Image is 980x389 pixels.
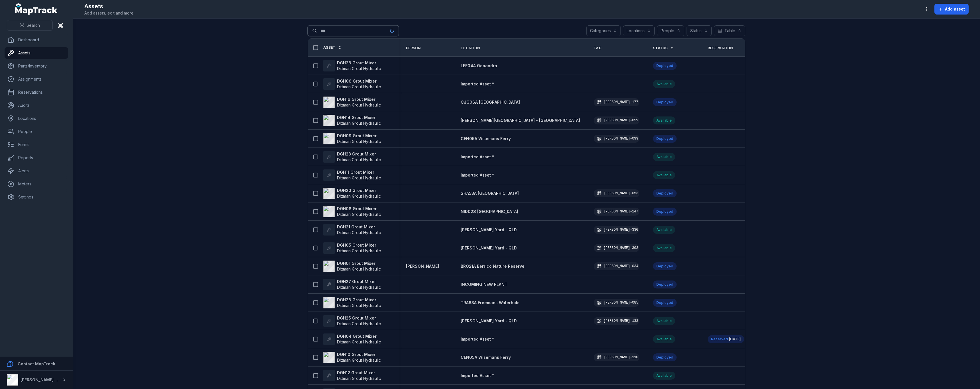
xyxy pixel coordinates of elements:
span: [PERSON_NAME] Yard - QLD [461,318,517,323]
span: Status [653,46,668,50]
a: INCOMING NEW PLANT [461,282,507,287]
strong: Contact MapTrack [18,361,55,366]
a: [PERSON_NAME] Yard - QLD [461,318,517,324]
a: SHA53A [GEOGRAPHIC_DATA] [461,191,519,196]
span: Asset [323,45,336,50]
span: Dittman Grout Hydraulic [337,376,381,381]
span: Imported Asset * [461,373,494,378]
a: DGH28 Grout MixerDittman Grout Hydraulic [323,297,381,308]
div: [PERSON_NAME]-034 [594,262,639,270]
a: BRO21A Berrico Nature Reserve [461,263,524,269]
div: Available [653,153,675,161]
a: Parts/Inventory [5,60,68,72]
span: BRO21A Berrico Nature Reserve [461,264,524,269]
strong: DGH27 Grout Mixer [337,279,381,284]
a: [PERSON_NAME][GEOGRAPHIC_DATA] - [GEOGRAPHIC_DATA] [461,118,580,123]
a: Reservations [5,87,68,98]
a: DGH25 Grout MixerDittman Grout Hydraulic [323,315,381,327]
h2: Assets [84,2,134,10]
a: TRA63A Freemans Waterhole [461,300,520,306]
span: Dittman Grout Hydraulic [337,212,381,217]
a: Reports [5,152,68,163]
span: Dittman Grout Hydraulic [337,157,381,162]
span: Search [26,22,40,28]
div: Available [653,244,675,252]
span: Add asset [945,6,965,12]
div: Available [653,317,675,325]
strong: DGH26 Grout Mixer [337,60,381,66]
span: Person [406,46,421,50]
span: Tag [594,46,601,50]
span: Dittman Grout Hydraulic [337,339,381,344]
strong: DGH11 Grout Mixer [337,169,381,175]
span: Add assets, edit and more. [84,10,134,16]
span: Dittman Grout Hydraulic [337,175,381,180]
a: DGH05 Grout MixerDittman Grout Hydraulic [323,242,381,254]
span: Imported Asset * [461,173,494,177]
a: DGH11 Grout MixerDittman Grout Hydraulic [323,169,381,181]
a: People [5,126,68,137]
a: DGH26 Grout MixerDittman Grout Hydraulic [323,60,381,71]
a: [PERSON_NAME] Yard - QLD [461,227,517,233]
div: Available [653,80,675,88]
strong: DGH23 Grout Mixer [337,151,381,157]
div: Available [653,372,675,380]
strong: DGH06 Grout Mixer [337,78,381,84]
span: [DATE] [729,337,741,341]
a: MapTrack [15,3,58,15]
div: [PERSON_NAME]-330 [594,226,639,234]
div: Available [653,116,675,124]
div: [PERSON_NAME]-110 [594,353,639,361]
a: Asset [323,45,342,50]
a: DGH27 Grout MixerDittman Grout Hydraulic [323,279,381,290]
strong: DGH04 Grout Mixer [337,333,381,339]
span: NID02S [GEOGRAPHIC_DATA] [461,209,518,214]
span: Dittman Grout Hydraulic [337,321,381,326]
span: CEN05A Wisemans Ferry [461,136,511,141]
strong: DGH08 Grout Mixer [337,206,381,212]
a: DGH01 Grout MixerDittman Grout Hydraulic [323,261,381,272]
a: Imported Asset * [461,154,494,160]
a: Dashboard [5,34,68,46]
div: [PERSON_NAME]-099 [594,135,639,143]
a: Assets [5,47,68,59]
a: Settings [5,191,68,203]
strong: DGH05 Grout Mixer [337,242,381,248]
div: Deployed [653,189,677,197]
a: Meters [5,178,68,190]
strong: DGH14 Grout Mixer [337,115,381,120]
a: Imported Asset * [461,172,494,178]
a: DGH09 Grout MixerDittman Grout Hydraulic [323,133,381,144]
a: Locations [5,113,68,124]
span: Dittman Grout Hydraulic [337,358,381,363]
div: [PERSON_NAME]-132 [594,317,639,325]
div: [PERSON_NAME]-085 [594,299,639,307]
strong: DGH28 Grout Mixer [337,297,381,303]
span: [PERSON_NAME] Yard - QLD [461,227,517,232]
a: DGH10 Grout MixerDittman Grout Hydraulic [323,352,381,363]
div: Available [653,171,675,179]
div: [PERSON_NAME]-177 [594,98,639,106]
span: [PERSON_NAME][GEOGRAPHIC_DATA] - [GEOGRAPHIC_DATA] [461,118,580,123]
a: DGH06 Grout MixerDittman Grout Hydraulic [323,78,381,90]
a: NID02S [GEOGRAPHIC_DATA] [461,209,518,214]
a: Alerts [5,165,68,177]
div: Deployed [653,208,677,216]
span: TRA63A Freemans Waterhole [461,300,520,305]
a: [PERSON_NAME] Yard - QLD [461,245,517,251]
strong: DGH10 Grout Mixer [337,352,381,357]
div: Deployed [653,62,677,70]
span: CEN05A Wisemans Ferry [461,355,511,360]
div: [PERSON_NAME]-059 [594,116,639,124]
a: [PERSON_NAME] [406,263,439,269]
button: Status [687,25,712,36]
a: Assignments [5,73,68,85]
a: Imported Asset * [461,373,494,378]
strong: DGH16 Grout Mixer [337,97,381,102]
span: Dittman Grout Hydraulic [337,66,381,71]
button: Search [7,20,53,31]
span: [PERSON_NAME] Yard - QLD [461,245,517,250]
span: Imported Asset * [461,154,494,159]
span: LEE04A Gooandra [461,63,497,68]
